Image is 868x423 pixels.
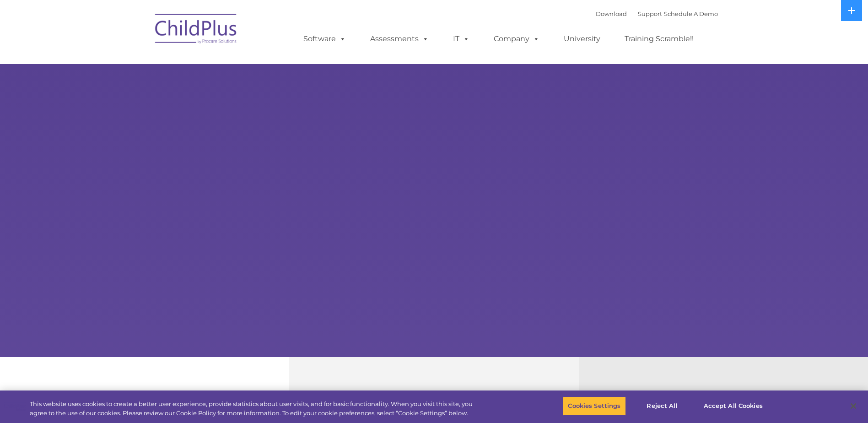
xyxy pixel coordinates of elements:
button: Cookies Settings [563,396,625,416]
button: Close [843,396,863,416]
a: Assessments [361,30,438,48]
a: Support [638,10,662,17]
a: Schedule A Demo [664,10,718,17]
a: Training Scramble!! [615,30,703,48]
a: University [555,30,609,48]
a: Company [485,30,549,48]
button: Accept All Cookies [699,396,768,416]
font: | [596,10,718,17]
a: IT [444,30,479,48]
img: ChildPlus by Procare Solutions [151,7,242,53]
a: Software [294,30,355,48]
div: This website uses cookies to create a better user experience, provide statistics about user visit... [30,400,477,418]
a: Download [596,10,627,17]
button: Reject All [634,396,691,416]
